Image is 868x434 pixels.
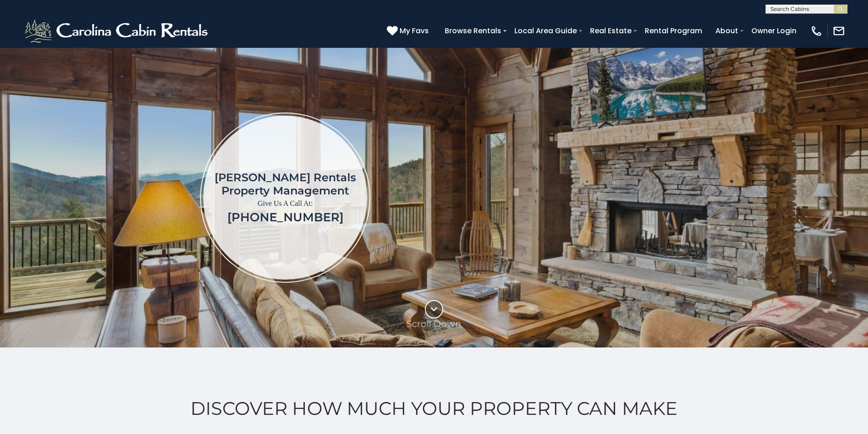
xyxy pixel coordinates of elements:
h1: [PERSON_NAME] Rentals Property Management [215,171,356,197]
p: Give Us A Call At: [215,197,356,210]
a: Owner Login [747,23,801,39]
img: White-1-2.png [23,17,212,45]
img: mail-regular-white.png [832,25,845,37]
a: Local Area Guide [510,23,581,39]
h2: Discover How Much Your Property Can Make [23,398,845,419]
a: [PHONE_NUMBER] [227,210,344,225]
a: Rental Program [640,23,707,39]
span: My Favs [400,25,429,36]
a: My Favs [387,25,431,37]
a: About [711,23,743,39]
a: Browse Rentals [440,23,506,39]
p: Scroll Down [406,318,462,329]
img: phone-regular-white.png [810,25,823,37]
iframe: New Contact Form [517,75,815,320]
a: Real Estate [586,23,636,39]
